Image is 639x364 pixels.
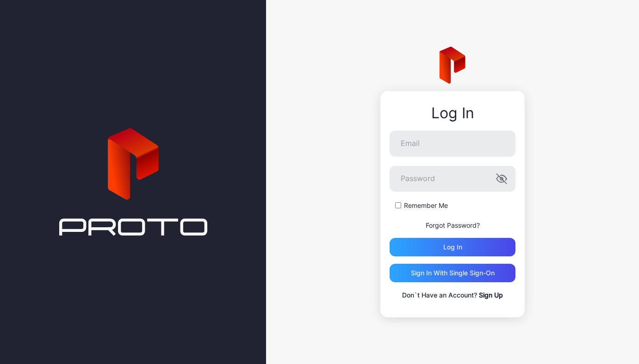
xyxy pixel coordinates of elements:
[390,105,515,121] div: Log In
[479,291,503,299] a: Sign Up
[443,243,462,251] div: Log in
[390,264,515,282] button: Sign in With Single Sign-On
[426,221,480,229] a: Forgot Password?
[496,173,507,184] button: Password
[411,269,495,277] div: Sign in With Single Sign-On
[390,290,515,301] p: Don`t Have an Account?
[390,166,515,192] input: Password
[404,201,448,210] label: Remember Me
[390,238,515,256] button: Log in
[390,131,515,157] input: Email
